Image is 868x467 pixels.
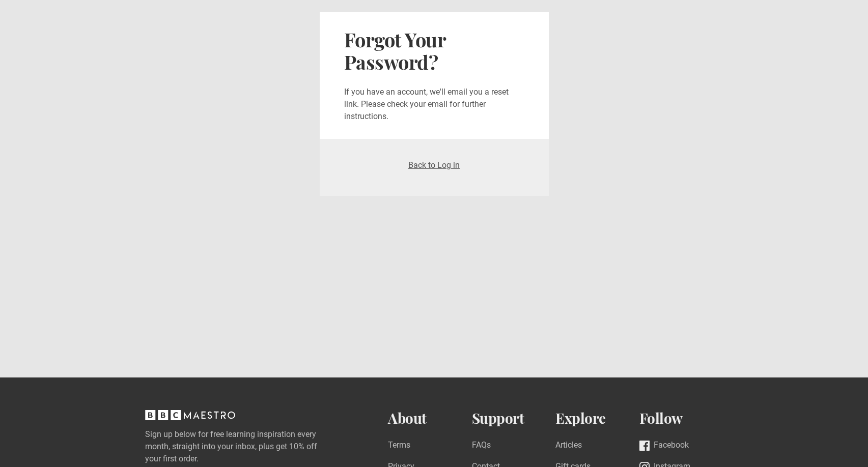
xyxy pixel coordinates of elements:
[388,439,410,453] a: Terms
[472,439,491,453] a: FAQs
[344,28,524,74] h2: Forgot Your Password?
[408,160,460,170] a: Back to Log in
[344,86,524,123] p: If you have an account, we'll email you a reset link. Please check your email for further instruc...
[639,439,689,453] a: Facebook
[472,410,556,427] h2: Support
[145,410,235,420] svg: BBC Maestro, back to top
[555,410,639,427] h2: Explore
[639,410,723,427] h2: Follow
[145,428,348,465] label: Sign up below for free learning inspiration every month, straight into your inbox, plus get 10% o...
[145,414,235,423] a: BBC Maestro, back to top
[388,410,472,427] h2: About
[555,439,582,453] a: Articles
